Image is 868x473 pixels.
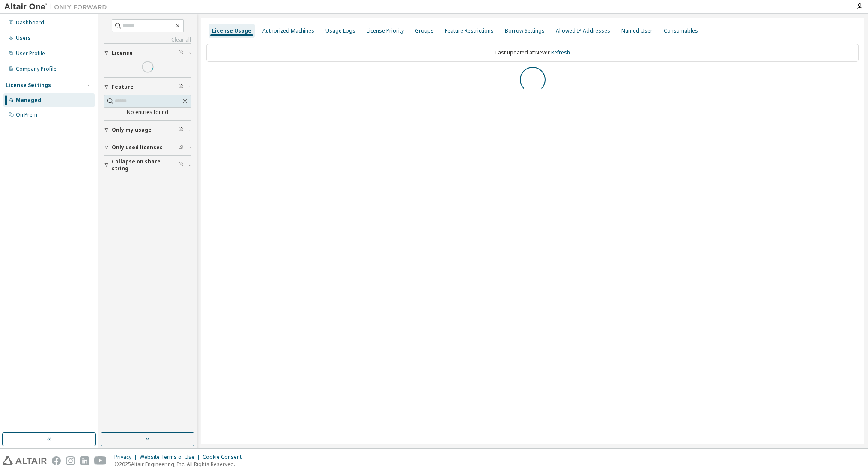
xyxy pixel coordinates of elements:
div: Last updated at: Never [206,44,859,62]
span: Clear filter [178,84,183,90]
div: Managed [16,97,41,104]
div: Dashboard [16,19,44,26]
button: Only used licenses [104,138,191,157]
button: License [104,44,191,63]
div: No entries found [104,109,191,116]
span: Clear filter [178,50,183,57]
div: License Priority [367,27,404,34]
div: Consumables [664,27,698,34]
div: On Prem [16,111,37,118]
div: User Profile [16,50,45,57]
span: Only used licenses [112,144,163,151]
div: Cookie Consent [203,454,247,461]
div: Company Profile [16,66,57,72]
img: altair_logo.svg [3,456,47,465]
div: Named User [621,27,653,34]
span: Collapse on share string [112,158,178,172]
span: Clear filter [178,144,183,151]
div: License Usage [212,27,251,34]
button: Only my usage [104,121,191,139]
button: Collapse on share string [104,156,191,175]
span: Only my usage [112,127,152,133]
img: instagram.svg [66,456,75,465]
div: Privacy [114,454,140,461]
div: Feature Restrictions [445,27,494,34]
button: Feature [104,78,191,96]
div: Website Terms of Use [140,454,203,461]
img: linkedin.svg [80,456,89,465]
div: Borrow Settings [505,27,545,34]
div: Allowed IP Addresses [556,27,610,34]
span: Feature [112,84,134,90]
span: Clear filter [178,127,183,133]
img: youtube.svg [94,456,107,465]
div: Groups [415,27,434,34]
a: Clear all [104,36,191,43]
div: Users [16,35,31,42]
img: facebook.svg [52,456,61,465]
div: License Settings [6,82,51,89]
p: © 2025 Altair Engineering, Inc. All Rights Reserved. [114,461,247,468]
div: Authorized Machines [262,27,314,34]
span: Clear filter [178,162,183,169]
img: Altair One [4,3,111,11]
div: Usage Logs [325,27,355,34]
a: Refresh [551,49,570,56]
span: License [112,50,133,57]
